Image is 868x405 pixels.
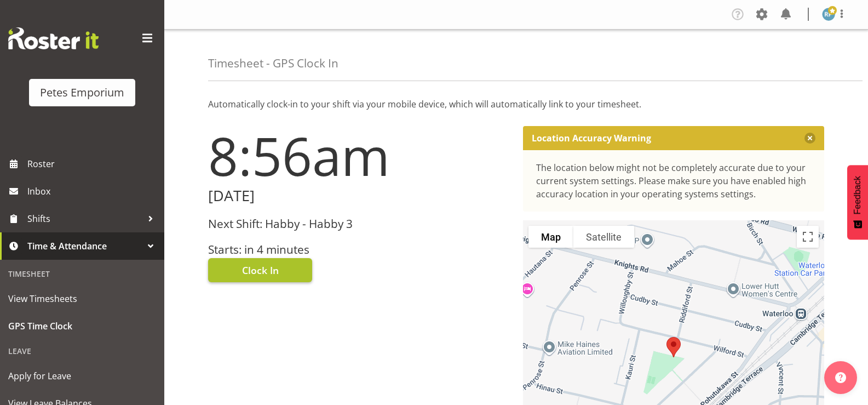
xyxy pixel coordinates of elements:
[3,263,162,285] div: Timesheet
[208,126,510,185] h1: 8:56am
[536,161,812,201] div: The location below might not be completely accurate due to your current system settings. Please m...
[208,57,338,70] h4: Timesheet - GPS Clock In
[532,133,651,144] p: Location Accuracy Warning
[835,372,846,383] img: help-xxl-2.png
[8,290,156,307] span: View Timesheets
[573,226,634,248] button: Show satellite imagery
[27,210,142,227] span: Shifts
[3,340,162,362] div: Leave
[208,258,312,282] button: Clock In
[242,263,279,277] span: Clock In
[8,368,156,384] span: Apply for Leave
[27,238,142,254] span: Time & Attendance
[27,183,159,199] span: Inbox
[8,318,156,334] span: GPS Time Clock
[797,226,819,248] button: Toggle fullscreen view
[3,312,162,340] a: GPS Time Clock
[40,84,124,101] div: Petes Emporium
[208,98,824,111] p: Automatically clock-in to your shift via your mobile device, which will automatically link to you...
[8,27,99,49] img: Rosterit website logo
[847,165,868,239] button: Feedback - Show survey
[208,187,510,204] h2: [DATE]
[3,362,162,390] a: Apply for Leave
[208,218,510,230] h3: Next Shift: Habby - Habby 3
[528,226,573,248] button: Show street map
[853,176,863,214] span: Feedback
[822,8,835,21] img: reina-puketapu721.jpg
[27,156,159,172] span: Roster
[804,133,815,144] button: Close message
[3,285,162,312] a: View Timesheets
[208,243,510,256] h3: Starts: in 4 minutes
